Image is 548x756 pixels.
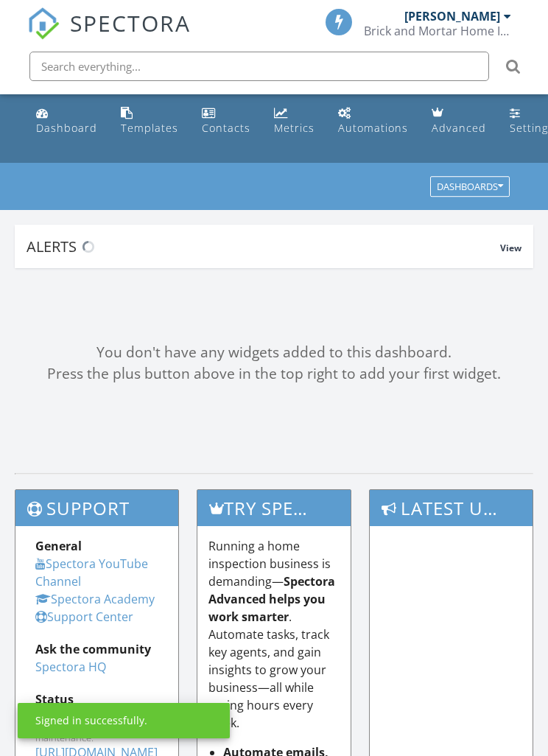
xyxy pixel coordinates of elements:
div: Metrics [274,121,315,135]
strong: General [35,538,82,554]
a: Automations (Basic) [332,100,414,142]
a: SPECTORA [27,20,191,51]
button: Dashboards [430,177,510,197]
a: Metrics [268,100,320,142]
div: [PERSON_NAME] [404,9,500,24]
a: Support Center [35,609,133,625]
a: Spectora HQ [35,659,106,675]
a: Templates [115,100,184,142]
div: Automations [338,121,408,135]
strong: Spectora Advanced helps you work smarter [208,573,335,625]
div: Signed in successfully. [35,713,147,728]
div: Ask the community [35,640,158,658]
div: Templates [121,121,178,135]
div: Dashboard [36,121,97,135]
div: Advanced [432,121,486,135]
span: SPECTORA [70,7,191,38]
div: You don't have any widgets added to this dashboard. [15,342,533,363]
a: Spectora Academy [35,591,155,607]
div: Status [35,690,158,708]
a: Dashboard [30,100,103,142]
span: View [500,242,521,254]
h3: Latest Updates [370,490,533,526]
a: Spectora YouTube Channel [35,556,148,589]
div: Press the plus button above in the top right to add your first widget. [15,363,533,385]
input: Search everything... [29,52,489,81]
div: Contacts [202,121,250,135]
a: Contacts [196,100,256,142]
div: Alerts [27,237,500,256]
div: Dashboards [437,182,503,192]
h3: Try spectora advanced [DATE] [197,490,351,526]
a: Advanced [426,100,492,142]
img: The Best Home Inspection Software - Spectora [27,7,60,40]
h3: Support [15,490,178,526]
div: Brick and Mortar Home Inspection Services [364,24,511,38]
p: Running a home inspection business is demanding— . Automate tasks, track key agents, and gain ins... [208,537,340,732]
